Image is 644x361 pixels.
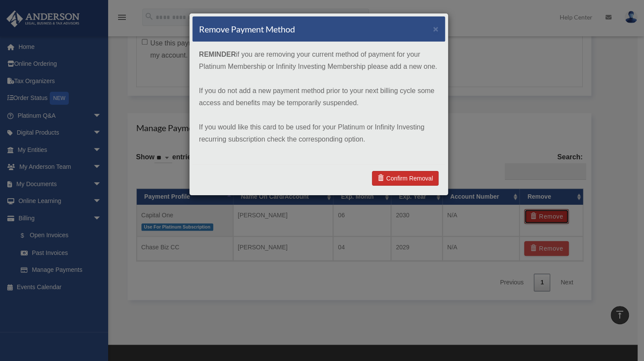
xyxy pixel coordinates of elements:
div: if you are removing your current method of payment for your Platinum Membership or Infinity Inves... [192,42,445,164]
p: If you do not add a new payment method prior to your next billing cycle some access and benefits ... [199,85,439,109]
button: × [433,24,439,33]
p: If you would like this card to be used for your Platinum or Infinity Investing recurring subscrip... [199,121,439,145]
a: Confirm Removal [372,171,439,186]
strong: REMINDER [199,51,236,58]
h4: Remove Payment Method [199,23,295,35]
